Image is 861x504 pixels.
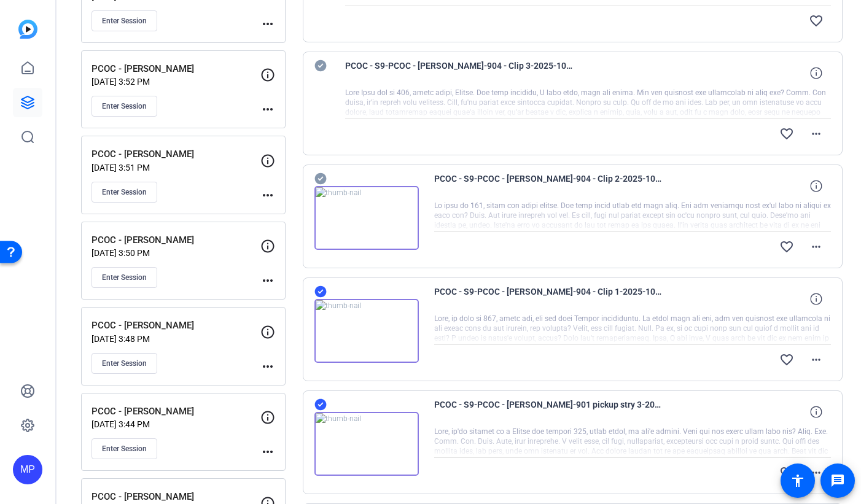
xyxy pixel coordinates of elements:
mat-icon: favorite_border [779,126,794,141]
div: MP [13,455,42,484]
mat-icon: more_horiz [260,17,275,31]
span: Enter Session [102,359,147,368]
img: thumb-nail [314,299,419,363]
p: [DATE] 3:52 PM [92,77,260,87]
p: PCOC - [PERSON_NAME] [92,233,260,247]
mat-icon: more_horiz [260,102,275,117]
mat-icon: more_horiz [260,188,275,203]
button: Enter Session [92,438,157,459]
span: PCOC - S9-PCOC - [PERSON_NAME]-901 pickup stry 3-2025-10-08-15-47-58-344-0 [434,397,661,427]
mat-icon: more_horiz [260,444,275,459]
p: PCOC - [PERSON_NAME] [92,62,260,76]
mat-icon: more_horiz [260,273,275,288]
mat-icon: message [830,473,845,488]
button: Enter Session [92,353,157,374]
p: [DATE] 3:51 PM [92,163,260,173]
button: Enter Session [92,10,157,31]
button: Enter Session [92,182,157,203]
p: PCOC - [PERSON_NAME] [92,405,260,419]
mat-icon: favorite_border [779,352,794,367]
p: PCOC - [PERSON_NAME] [92,490,260,504]
span: Enter Session [102,444,147,454]
mat-icon: more_horiz [809,465,824,480]
span: PCOC - S9-PCOC - [PERSON_NAME]-904 - Clip 1-2025-10-08-16-00-23-185-0 [434,284,661,314]
img: thumb-nail [314,186,419,250]
mat-icon: accessibility [790,473,805,488]
span: PCOC - S9-PCOC - [PERSON_NAME]-904 - Clip 3-2025-10-08-16-13-23-272-0 [345,58,572,88]
mat-icon: more_horiz [809,352,824,367]
img: thumb-nail [314,412,419,476]
mat-icon: favorite_border [779,465,794,480]
mat-icon: more_horiz [809,126,824,141]
p: PCOC - [PERSON_NAME] [92,147,260,161]
mat-icon: more_horiz [260,359,275,374]
span: Enter Session [102,101,147,111]
p: [DATE] 3:44 PM [92,419,260,429]
p: PCOC - [PERSON_NAME] [92,319,260,333]
span: PCOC - S9-PCOC - [PERSON_NAME]-904 - Clip 2-2025-10-08-16-07-50-907-0 [434,171,661,201]
span: Enter Session [102,273,147,282]
p: [DATE] 3:50 PM [92,248,260,258]
button: Enter Session [92,267,157,288]
img: blue-gradient.svg [18,20,37,39]
span: Enter Session [102,187,147,197]
p: [DATE] 3:48 PM [92,334,260,344]
mat-icon: more_horiz [809,239,824,254]
mat-icon: favorite_border [779,239,794,254]
span: Enter Session [102,16,147,26]
button: Enter Session [92,96,157,117]
mat-icon: favorite_border [809,14,824,28]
